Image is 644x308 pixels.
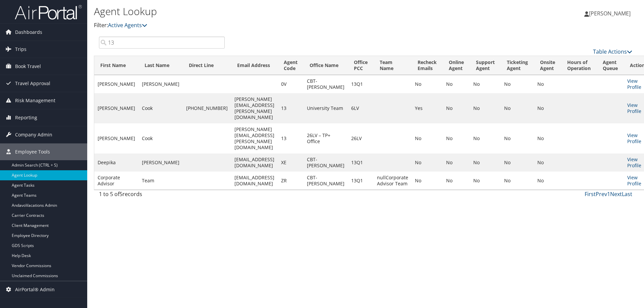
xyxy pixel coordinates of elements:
th: Online Agent: activate to sort column ascending [443,56,470,75]
td: No [470,123,501,153]
td: Cook [139,123,183,153]
td: CBT-[PERSON_NAME] [304,153,348,172]
a: View Profile [627,78,641,90]
img: airportal-logo.png [15,4,82,20]
a: Active Agents [108,21,147,29]
td: nullCorporate Advisor Team [374,172,412,190]
td: Deepika [94,153,139,172]
a: Last [622,190,632,198]
td: [EMAIL_ADDRESS][DOMAIN_NAME] [231,153,278,172]
a: 1 [607,190,610,198]
td: [PERSON_NAME] [94,75,139,93]
p: Filter: [94,21,456,30]
td: 13Q1 [348,75,374,93]
td: No [534,93,561,123]
a: [PERSON_NAME] [584,3,637,23]
span: Company Admin [15,126,52,143]
td: [PERSON_NAME][EMAIL_ADDRESS][PERSON_NAME][DOMAIN_NAME] [231,123,278,153]
span: 5 [119,190,122,198]
th: Office Name: activate to sort column ascending [304,56,348,75]
td: No [470,93,501,123]
a: View Profile [627,174,641,187]
input: Search [99,37,225,49]
td: 26LV – TP+ Office [304,123,348,153]
td: No [412,75,443,93]
th: Agent Queue: activate to sort column ascending [597,56,624,75]
th: Last Name: activate to sort column ascending [139,56,183,75]
td: 6LV [348,93,374,123]
td: CBT-[PERSON_NAME] [304,75,348,93]
td: 13 [278,123,304,153]
td: ZR [278,172,304,190]
td: No [534,172,561,190]
span: [PERSON_NAME] [589,10,631,17]
td: No [412,123,443,153]
td: No [443,153,470,172]
td: No [412,172,443,190]
td: [PERSON_NAME] [94,123,139,153]
a: Prev [596,190,607,198]
td: No [470,153,501,172]
span: Dashboards [15,24,42,41]
td: Corporate Advisor [94,172,139,190]
td: [PERSON_NAME] [139,153,183,172]
td: Cook [139,93,183,123]
a: View Profile [627,156,641,169]
td: No [443,93,470,123]
th: Ticketing Agent: activate to sort column ascending [501,56,534,75]
span: Book Travel [15,58,41,75]
td: No [534,75,561,93]
td: [EMAIL_ADDRESS][DOMAIN_NAME] [231,172,278,190]
td: No [534,123,561,153]
a: View Profile [627,102,641,114]
td: 13Q1 [348,172,374,190]
th: First Name: activate to sort column ascending [94,56,139,75]
td: [PHONE_NUMBER] [183,93,231,123]
span: Reporting [15,109,37,126]
td: No [470,75,501,93]
th: Team Name: activate to sort column ascending [374,56,412,75]
th: Agent Code: activate to sort column descending [278,56,304,75]
a: Table Actions [593,48,632,55]
td: No [470,172,501,190]
td: 26LV [348,123,374,153]
a: View Profile [627,132,641,144]
th: Email Address: activate to sort column ascending [231,56,278,75]
td: No [501,75,534,93]
td: 0V [278,75,304,93]
span: Trips [15,41,26,58]
td: No [501,153,534,172]
td: No [501,123,534,153]
th: Onsite Agent: activate to sort column ascending [534,56,561,75]
td: University Team [304,93,348,123]
th: Recheck Emails: activate to sort column ascending [412,56,443,75]
a: Next [610,190,622,198]
td: No [501,172,534,190]
td: No [501,93,534,123]
span: Risk Management [15,92,55,109]
td: [PERSON_NAME] [94,93,139,123]
td: Yes [412,93,443,123]
a: First [585,190,596,198]
span: AirPortal® Admin [15,281,55,298]
td: Team [139,172,183,190]
td: 13 [278,93,304,123]
div: 1 to 5 of records [99,190,225,201]
th: Office PCC: activate to sort column ascending [348,56,374,75]
td: No [412,153,443,172]
th: Direct Line: activate to sort column ascending [183,56,231,75]
th: Support Agent: activate to sort column ascending [470,56,501,75]
td: [PERSON_NAME] [139,75,183,93]
h1: Agent Lookup [94,4,456,18]
td: No [534,153,561,172]
td: [PERSON_NAME][EMAIL_ADDRESS][PERSON_NAME][DOMAIN_NAME] [231,93,278,123]
td: No [443,172,470,190]
td: No [443,75,470,93]
span: Travel Approval [15,75,50,92]
td: XE [278,153,304,172]
td: No [443,123,470,153]
td: CBT-[PERSON_NAME] [304,172,348,190]
span: Employee Tools [15,143,50,160]
td: 13Q1 [348,153,374,172]
th: Hours of Operation: activate to sort column ascending [561,56,597,75]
